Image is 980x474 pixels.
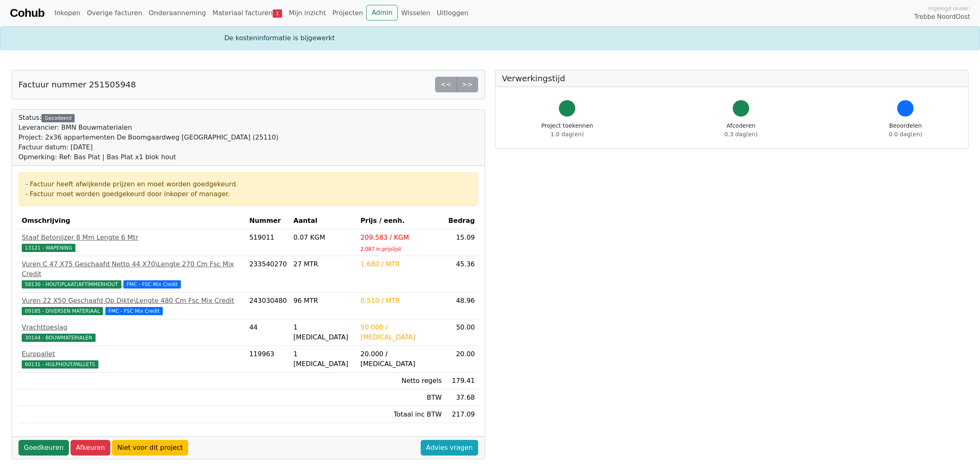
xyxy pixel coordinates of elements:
[360,349,442,369] div: 20.000 / [MEDICAL_DATA]
[246,346,290,373] td: 119963
[22,323,243,342] a: Vrachttoeslag30144 - BOUWMATERIALEN
[112,440,188,456] a: Niet voor dit project
[51,5,83,21] a: Inkopen
[433,5,472,21] a: Uitloggen
[18,133,278,142] div: Project: 2x36 appartementen De Boomgaardweg [GEOGRAPHIC_DATA] (25110)
[360,296,442,306] div: 0.510 / MTR
[22,349,243,359] div: Europallet
[22,323,243,332] div: Vrachttoeslag
[290,213,357,229] th: Aantal
[25,179,471,189] div: - Factuur heeft afwijkende prijzen en moet worden goedgekeurd.
[421,440,478,456] a: Advies vragen
[360,233,442,243] div: 209.583 / KGM
[357,373,445,389] td: Netto regels
[105,307,163,315] span: FMC - FSC Mix Credit
[246,229,290,256] td: 519011
[445,293,478,319] td: 48.96
[246,319,290,346] td: 44
[329,5,367,21] a: Projecten
[18,80,136,89] h5: Factuur nummer 251505948
[360,323,442,342] div: 50.000 / [MEDICAL_DATA]
[294,296,354,306] div: 96 MTR
[294,233,354,243] div: 0.07 KGM
[84,5,146,21] a: Overige facturen
[357,389,445,406] td: BTW
[360,246,401,252] sub: 2.087 in prijslijst
[22,349,243,369] a: Europallet60131 - HULPHOUT/PALLETS
[273,9,282,18] span: 1
[71,440,110,456] a: Afkeuren
[22,233,243,252] a: Staaf Betonijzer 8 Mm Lengte 6 Mtr13121 - WAPENING
[18,113,278,162] div: Status:
[285,5,329,21] a: Mijn inzicht
[724,121,757,139] div: Afcoderen
[10,3,44,23] a: Cohub
[724,131,757,137] span: 0.3 dag(en)
[22,233,243,243] div: Staaf Betonijzer 8 Mm Lengte 6 Mtr
[146,5,209,21] a: Onderaanneming
[18,213,246,229] th: Omschrijving
[22,296,243,306] div: Vuren 22 X50 Geschaafd Op Dikte\Lengte 480 Cm Fsc Mix Credit
[246,293,290,319] td: 243030480
[22,360,98,369] span: 60131 - HULPHOUT/PALLETS
[41,114,75,122] div: Gecodeerd
[18,123,278,133] div: Leverancier: BMN Bouwmaterialen
[541,121,593,139] div: Project toekennen
[914,12,970,22] span: Trebbe NoordOost
[18,142,278,152] div: Factuur datum: [DATE]
[22,334,96,342] span: 30144 - BOUWMATERIALEN
[445,213,478,229] th: Bedrag
[18,440,69,456] a: Goedkeuren
[551,131,584,137] span: 1.0 dag(en)
[22,259,243,279] div: Vuren C 47 X75 Geschaafd Netto 44 X70\Lengte 270 Cm Fsc Mix Credit
[889,121,922,139] div: Beoordelen
[398,5,433,21] a: Wisselen
[294,323,354,342] div: 1 [MEDICAL_DATA]
[445,256,478,293] td: 45.36
[209,5,285,21] a: Materiaal facturen1
[357,213,445,229] th: Prijs / eenh.
[360,259,442,269] div: 1.680 / MTR
[219,33,761,43] div: De kosteninformatie is bijgewerkt
[294,259,354,269] div: 27 MTR
[22,280,121,289] span: 58130 - HOUT/PLAAT/AFTIMMERHOUT
[445,346,478,373] td: 20.00
[25,189,471,199] div: - Factuur moet worden goedgekeurd door inkoper of manager.
[445,389,478,406] td: 37.68
[22,259,243,289] a: Vuren C 47 X75 Geschaafd Netto 44 X70\Lengte 270 Cm Fsc Mix Credit58130 - HOUT/PLAAT/AFTIMMERHOUT...
[18,152,278,162] div: Opmerking: Ref: Bas Plat | Bas Plat x1 blok hout
[246,213,290,229] th: Nummer
[246,256,290,293] td: 233540270
[22,307,103,315] span: 09185 - DIVERSEN MATERIAAL
[357,406,445,423] td: Totaal inc BTW
[502,73,962,83] h5: Verwerkingstijd
[445,229,478,256] td: 15.09
[445,373,478,389] td: 179.41
[123,280,181,289] span: FMC - FSC Mix Credit
[928,5,970,12] span: Ingelogd onder:
[445,406,478,423] td: 217.09
[22,296,243,316] a: Vuren 22 X50 Geschaafd Op Dikte\Lengte 480 Cm Fsc Mix Credit09185 - DIVERSEN MATERIAAL FMC - FSC ...
[445,319,478,346] td: 50.00
[889,131,922,137] span: 0.0 dag(en)
[366,5,398,21] a: Admin
[294,349,354,369] div: 1 [MEDICAL_DATA]
[22,244,75,252] span: 13121 - WAPENING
